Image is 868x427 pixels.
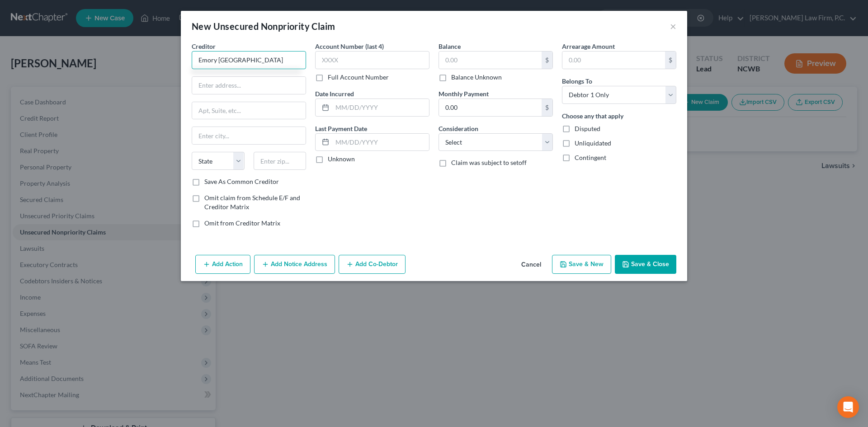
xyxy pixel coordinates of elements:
label: Date Incurred [315,89,354,99]
div: $ [542,99,552,116]
span: Unliquidated [575,139,611,147]
div: Open Intercom Messenger [837,396,859,418]
button: Cancel [514,256,548,274]
label: Full Account Number [328,73,389,82]
span: Belongs To [562,77,592,85]
label: Balance [439,42,461,51]
label: Monthly Payment [439,89,489,99]
label: Save As Common Creditor [204,177,279,186]
input: Enter zip... [254,152,307,170]
input: 0.00 [439,52,542,69]
span: Creditor [192,42,216,50]
input: 0.00 [439,99,542,116]
input: Search creditor by name... [192,51,306,69]
input: Apt, Suite, etc... [192,102,306,119]
button: Add Co-Debtor [339,255,406,274]
div: $ [665,52,676,69]
button: × [670,21,676,32]
button: Save & Close [615,255,676,274]
input: MM/DD/YYYY [332,99,429,116]
button: Save & New [552,255,611,274]
input: XXXX [315,51,429,69]
label: Consideration [439,124,478,133]
div: New Unsecured Nonpriority Claim [192,20,335,33]
input: 0.00 [562,52,665,69]
label: Balance Unknown [451,73,502,82]
div: $ [542,52,552,69]
span: Omit from Creditor Matrix [204,219,280,227]
button: Add Notice Address [254,255,335,274]
span: Omit claim from Schedule E/F and Creditor Matrix [204,194,300,211]
input: Enter address... [192,77,306,94]
span: Claim was subject to setoff [451,159,527,166]
label: Unknown [328,155,355,164]
label: Account Number (last 4) [315,42,384,51]
span: Disputed [575,125,600,132]
label: Last Payment Date [315,124,367,133]
input: Enter city... [192,127,306,144]
button: Add Action [195,255,250,274]
label: Choose any that apply [562,111,623,121]
label: Arrearage Amount [562,42,615,51]
span: Contingent [575,154,606,161]
input: MM/DD/YYYY [332,134,429,151]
